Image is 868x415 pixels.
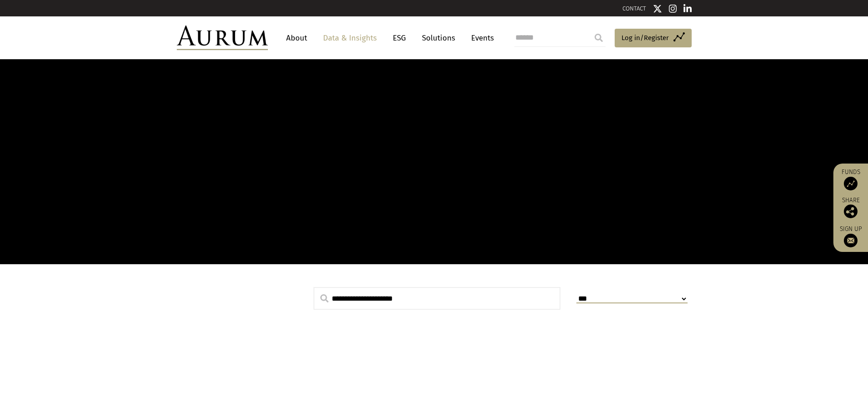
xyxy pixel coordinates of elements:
a: Solutions [417,30,460,46]
a: Funds [838,168,863,190]
span: Log in/Register [621,32,669,43]
img: Instagram icon [669,4,677,13]
img: search.svg [320,294,329,302]
a: Sign up [838,225,863,247]
img: Twitter icon [653,4,662,13]
a: Log in/Register [615,29,692,48]
img: Access Funds [844,177,858,190]
input: Submit [590,29,608,47]
a: About [282,30,312,46]
a: ESG [388,30,411,46]
a: Events [467,30,494,46]
a: CONTACT [622,5,646,12]
div: Share [838,197,863,218]
a: Data & Insights [318,30,381,46]
img: Share this post [844,205,858,218]
img: Sign up to our newsletter [844,234,858,247]
img: Aurum [177,26,268,50]
img: Linkedin icon [683,4,692,13]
